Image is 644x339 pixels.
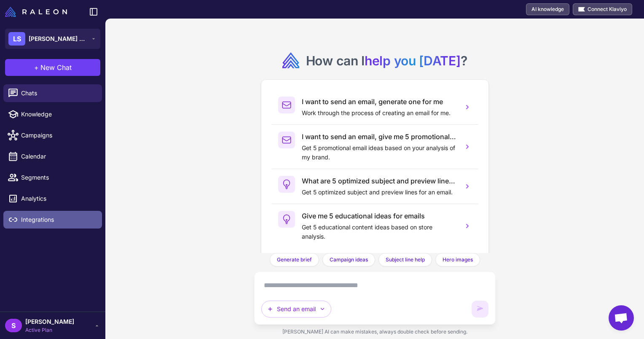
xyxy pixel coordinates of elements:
[330,256,368,264] span: Campaign ideas
[254,325,496,339] div: [PERSON_NAME] AI can make mistakes, always double check before sending.
[25,326,74,334] span: Active Plan
[302,108,456,118] p: Work through the process of creating an email for me.
[378,253,432,266] button: Subject line help
[306,52,467,69] h2: How can I ?
[8,32,25,46] div: LS
[302,143,456,162] p: Get 5 promotional email ideas based on your analysis of my brand.
[3,148,102,165] a: Calendar
[3,105,102,123] a: Knowledge
[21,173,95,182] span: Segments
[443,256,473,264] span: Hero images
[5,319,22,332] div: S
[21,194,95,203] span: Analytics
[302,211,456,221] h3: Give me 5 educational ideas for emails
[29,34,88,43] span: [PERSON_NAME] Superfood
[365,53,461,68] span: help you [DATE]
[21,131,95,140] span: Campaigns
[3,211,102,229] a: Integrations
[21,152,95,161] span: Calendar
[21,89,95,98] span: Chats
[270,253,319,266] button: Generate brief
[302,188,456,197] p: Get 5 optimized subject and preview lines for an email.
[261,301,331,317] button: Send an email
[386,256,425,264] span: Subject line help
[5,29,100,49] button: LS[PERSON_NAME] Superfood
[302,97,456,107] h3: I want to send an email, generate one for me
[3,126,102,144] a: Campaigns
[435,253,480,266] button: Hero images
[573,3,632,15] button: Connect Klaviyo
[5,59,100,76] button: +New Chat
[25,317,74,326] span: [PERSON_NAME]
[277,256,312,264] span: Generate brief
[526,3,569,15] a: AI knowledge
[588,5,627,13] span: Connect Klaviyo
[21,110,95,119] span: Knowledge
[3,169,102,186] a: Segments
[40,62,72,73] span: New Chat
[609,305,634,331] a: Open chat
[34,62,39,73] span: +
[302,223,456,241] p: Get 5 educational content ideas based on store analysis.
[302,132,456,142] h3: I want to send an email, give me 5 promotional email ideas.
[302,176,456,186] h3: What are 5 optimized subject and preview lines for an email?
[5,7,67,17] img: Raleon Logo
[3,190,102,207] a: Analytics
[3,84,102,102] a: Chats
[21,215,95,224] span: Integrations
[322,253,375,266] button: Campaign ideas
